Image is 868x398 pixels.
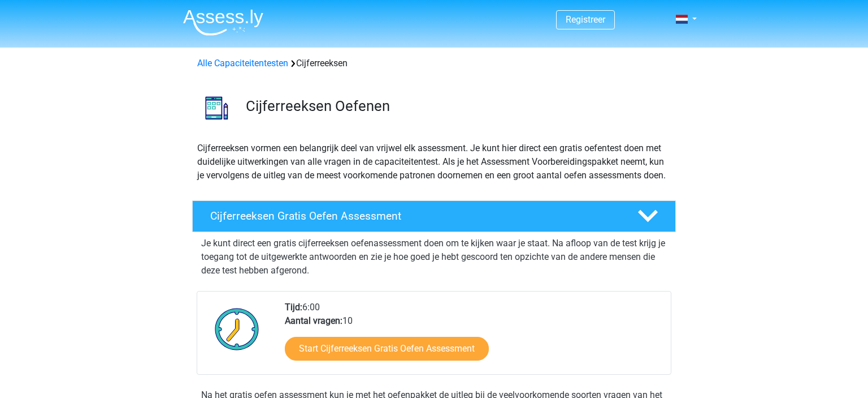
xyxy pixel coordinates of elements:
a: Registreer [566,14,605,25]
p: Je kunt direct een gratis cijferreeksen oefenassessment doen om te kijken waar je staat. Na afloo... [201,237,667,277]
img: cijferreeksen [193,84,241,132]
b: Tijd: [285,302,302,313]
img: Klok [209,301,266,357]
a: Cijferreeksen Gratis Oefen Assessment [188,200,680,232]
a: Alle Capaciteitentesten [197,58,288,69]
div: 6:00 10 [276,301,670,374]
h3: Cijferreeksen Oefenen [246,97,667,115]
b: Aantal vragen: [285,315,342,326]
div: Cijferreeksen [193,57,675,70]
img: Assessly [183,9,263,36]
a: Start Cijferreeksen Gratis Oefen Assessment [285,337,489,361]
p: Cijferreeksen vormen een belangrijk deel van vrijwel elk assessment. Je kunt hier direct een grat... [197,142,671,182]
h4: Cijferreeksen Gratis Oefen Assessment [210,209,619,222]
